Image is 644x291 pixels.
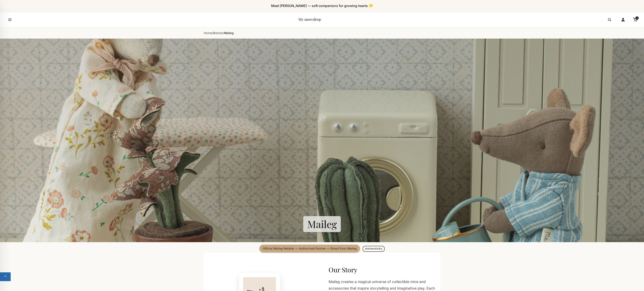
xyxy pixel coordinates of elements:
[259,245,360,252] span: Official Maileg Retailer — Authorized Partner — Direct from Maileg
[619,15,628,24] a: Account
[631,15,640,24] a: Cart
[213,31,223,35] a: Brands
[224,31,234,35] strong: Maileg
[271,4,373,8] span: Meet [PERSON_NAME] — soft companions for growing hearts.
[204,27,440,39] nav: / /
[204,31,212,35] a: Home
[369,4,373,8] span: 💛
[298,17,321,22] a: My snowdrop
[635,16,639,20] span: 0
[604,14,615,25] button: Open search
[4,14,16,25] button: Open menu
[329,266,440,274] h2: Our Story
[3,2,641,10] div: Announcement
[204,245,440,252] div: Brand authenticity and status
[363,246,385,252] a: Authenticity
